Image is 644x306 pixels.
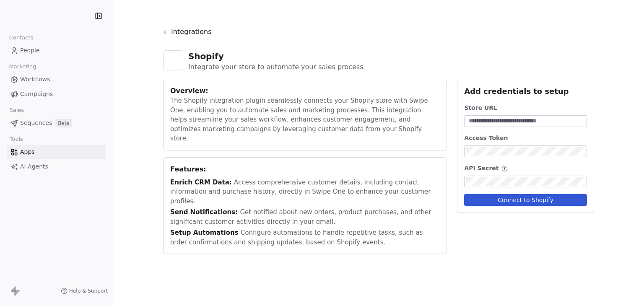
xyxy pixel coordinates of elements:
[464,104,587,112] div: Store URL
[464,134,587,142] div: Access Token
[167,54,179,66] img: shopify.svg
[20,75,50,84] span: Workflows
[170,179,234,186] span: Enrich CRM Data:
[6,133,26,145] span: Tools
[170,96,440,143] div: The Shopify integration plugin seamlessly connects your Shopify store with Swipe One, enabling yo...
[7,44,106,57] a: People
[170,178,440,206] div: Access comprehensive customer details, including contact information and purchase history, direct...
[6,104,28,117] span: Sales
[20,162,48,171] span: AI Agents
[20,90,53,99] span: Campaigns
[170,164,440,174] div: Features:
[20,46,40,55] span: People
[464,194,587,206] button: Connect to Shopify
[464,86,587,97] div: Add credentials to setup
[55,119,72,127] span: Beta
[69,288,108,294] span: Help & Support
[464,164,587,172] div: API Secret
[170,86,440,96] div: Overview:
[188,50,363,62] div: Shopify
[170,207,440,226] div: Get notified about new orders, product purchases, and other significant customer activities direc...
[20,119,52,127] span: Sequences
[20,148,35,156] span: Apps
[7,145,106,159] a: Apps
[170,228,440,247] div: Configure automations to handle repetitive tasks, such as order confirmations and shipping update...
[163,27,594,44] a: Integrations
[5,60,40,73] span: Marketing
[7,160,106,174] a: AI Agents
[5,31,37,44] span: Contacts
[7,116,106,130] a: SequencesBeta
[188,62,363,72] div: Integrate your store to automate your sales process
[170,208,240,216] span: Send Notifications:
[170,229,241,236] span: Setup Automations
[7,73,106,86] a: Workflows
[61,288,108,294] a: Help & Support
[171,27,212,37] span: Integrations
[7,87,106,101] a: Campaigns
